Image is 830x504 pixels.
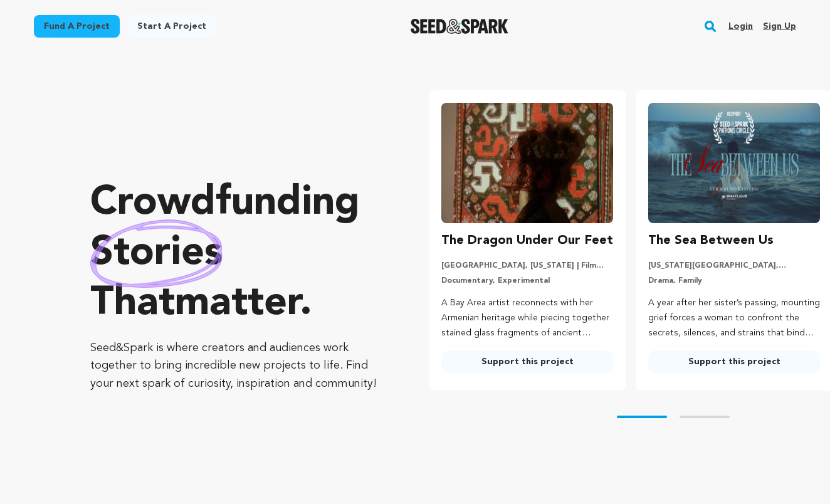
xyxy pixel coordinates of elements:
img: hand sketched image [90,219,223,288]
p: [US_STATE][GEOGRAPHIC_DATA], [US_STATE] | Film Short [648,261,820,271]
h3: The Sea Between Us [648,231,774,251]
img: The Sea Between Us image [648,103,820,223]
p: Documentary, Experimental [441,276,613,286]
a: Start a project [127,15,216,38]
span: matter [175,284,300,324]
p: A year after her sister’s passing, mounting grief forces a woman to confront the secrets, silence... [648,296,820,340]
a: Support this project [648,350,820,373]
h3: The Dragon Under Our Feet [441,231,613,251]
p: A Bay Area artist reconnects with her Armenian heritage while piecing together stained glass frag... [441,296,613,340]
p: Crowdfunding that . [90,179,379,329]
a: Sign up [763,16,796,36]
img: Seed&Spark Logo Dark Mode [411,19,509,34]
a: Fund a project [34,15,120,38]
p: [GEOGRAPHIC_DATA], [US_STATE] | Film Feature [441,261,613,271]
a: Login [728,16,753,36]
a: Support this project [441,350,613,373]
p: Drama, Family [648,276,820,286]
p: Seed&Spark is where creators and audiences work together to bring incredible new projects to life... [90,339,379,393]
a: Seed&Spark Homepage [411,19,509,34]
img: The Dragon Under Our Feet image [441,103,613,223]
